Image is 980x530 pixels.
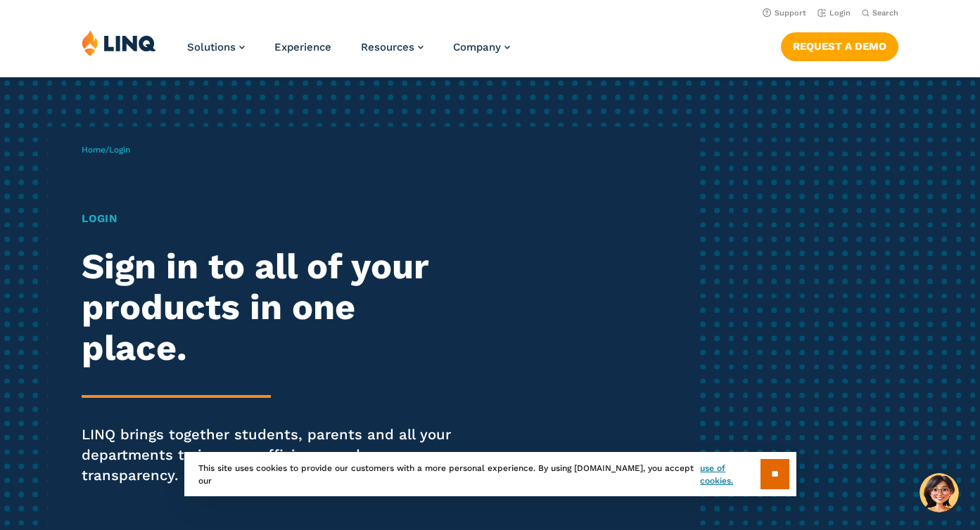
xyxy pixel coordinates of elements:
[109,145,130,155] span: Login
[82,246,459,368] h2: Sign in to all of your products in one place.
[872,8,898,18] span: Search
[82,145,106,155] a: Home
[453,41,501,53] span: Company
[361,41,414,53] span: Resources
[82,211,459,227] h1: Login
[453,41,510,53] a: Company
[82,425,459,486] p: LINQ brings together students, parents and all your departments to improve efficiency and transpa...
[781,30,898,60] nav: Button Navigation
[187,41,245,53] a: Solutions
[274,41,331,53] a: Experience
[82,145,130,155] span: /
[862,8,898,18] button: Open Search Bar
[82,30,156,56] img: LINQ | K‑12 Software
[187,41,236,53] span: Solutions
[919,473,959,512] button: Hello, have a question? Let’s chat.
[763,8,806,18] a: Support
[361,41,424,53] a: Resources
[781,32,898,60] a: Request a Demo
[700,462,760,487] a: use of cookies.
[187,30,510,76] nav: Primary Navigation
[817,8,851,18] a: Login
[184,452,796,496] div: This site uses cookies to provide our customers with a more personal experience. By using [DOMAIN...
